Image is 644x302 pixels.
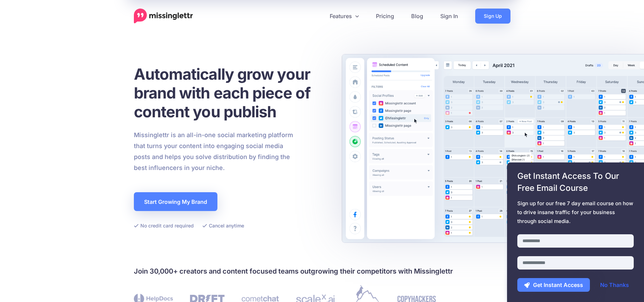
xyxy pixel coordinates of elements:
[134,9,193,24] a: Home
[367,9,403,24] a: Pricing
[517,170,634,194] span: Get Instant Access To Our Free Email Course
[134,130,293,173] p: Missinglettr is an all-in-one social marketing platform that turns your content into engaging soc...
[134,192,217,211] a: Start Growing My Brand
[517,278,590,292] button: Get Instant Access
[517,199,634,226] span: Sign up for our free 7 day email course on how to drive insane traffic for your business through ...
[475,9,510,24] a: Sign Up
[134,266,510,277] h4: Join 30,000+ creators and content focused teams outgrowing their competitors with Missinglettr
[403,9,432,24] a: Blog
[593,278,636,292] a: No Thanks
[432,9,467,24] a: Sign In
[202,221,244,230] li: Cancel anytime
[321,9,367,24] a: Features
[134,65,327,121] h1: Automatically grow your brand with each piece of content you publish
[134,221,194,230] li: No credit card required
